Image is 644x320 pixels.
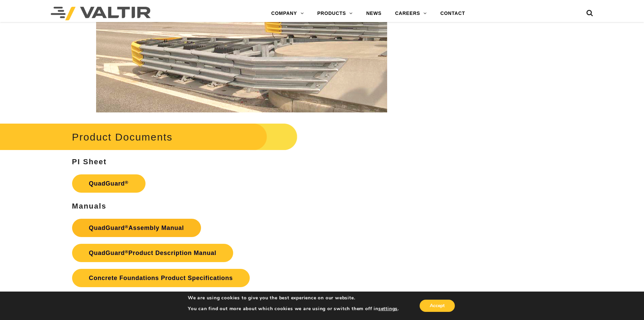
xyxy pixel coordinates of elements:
[72,202,107,210] strong: Manuals
[188,295,399,301] p: We are using cookies to give you the best experience on our website.
[72,157,107,166] strong: PI Sheet
[264,7,310,20] a: COMPANY
[72,269,250,287] a: Concrete Foundations Product Specifications
[359,7,388,20] a: NEWS
[388,7,434,20] a: CAREERS
[72,219,201,237] a: QuadGuard®Assembly Manual
[51,7,151,20] img: Valtir
[125,180,129,185] sup: ®
[72,174,146,193] a: QuadGuard®
[125,224,129,229] sup: ®
[72,244,234,262] a: QuadGuard®Product Description Manual
[125,249,129,254] sup: ®
[420,300,455,312] button: Accept
[188,306,399,312] p: You can find out more about which cookies we are using or switch them off in .
[378,306,398,312] button: settings
[434,7,472,20] a: CONTACT
[310,7,359,20] a: PRODUCTS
